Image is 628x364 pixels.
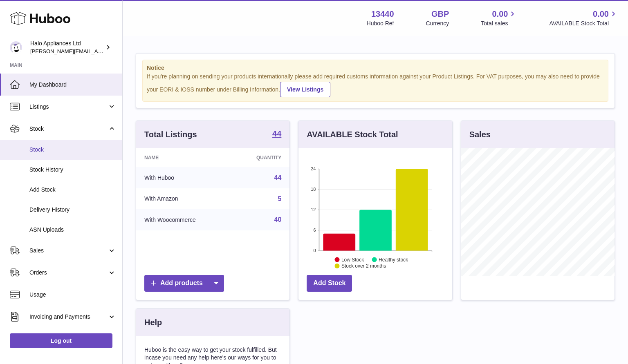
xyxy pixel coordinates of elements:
[147,73,604,97] div: If you're planning on sending your products internationally please add required customs informati...
[29,247,108,255] span: Sales
[272,130,281,139] a: 44
[280,82,330,97] a: View Listings
[311,187,316,192] text: 18
[30,40,104,55] div: Halo Appliances Ltd
[314,228,316,232] text: 6
[379,257,408,262] text: Healthy stock
[29,226,116,234] span: ASN Uploads
[431,9,449,20] strong: GBP
[10,41,22,54] img: paul@haloappliances.com
[29,291,116,299] span: Usage
[593,9,609,20] span: 0.00
[29,313,108,321] span: Invoicing and Payments
[272,130,281,138] strong: 44
[136,188,231,210] td: With Amazon
[29,146,116,154] span: Stock
[278,195,281,202] a: 5
[144,129,197,140] h3: Total Listings
[144,275,224,292] a: Add products
[307,129,398,140] h3: AVAILABLE Stock Total
[341,257,364,262] text: Low Stock
[549,9,618,27] a: 0.00 AVAILABLE Stock Total
[10,333,112,348] a: Log out
[29,269,108,277] span: Orders
[136,148,231,167] th: Name
[274,216,282,223] a: 40
[29,166,116,174] span: Stock History
[481,20,517,27] span: Total sales
[30,48,164,54] span: [PERSON_NAME][EMAIL_ADDRESS][DOMAIN_NAME]
[469,129,491,140] h3: Sales
[314,248,316,253] text: 0
[147,64,604,72] strong: Notice
[136,209,231,230] td: With Woocommerce
[307,275,352,292] a: Add Stock
[144,317,162,328] h3: Help
[274,174,282,181] a: 44
[29,186,116,194] span: Add Stock
[426,20,449,27] div: Currency
[549,20,618,27] span: AVAILABLE Stock Total
[492,9,508,20] span: 0.00
[371,9,394,20] strong: 13440
[367,20,394,27] div: Huboo Ref
[311,207,316,212] text: 12
[29,125,108,133] span: Stock
[341,263,386,269] text: Stock over 2 months
[481,9,517,27] a: 0.00 Total sales
[231,148,289,167] th: Quantity
[136,167,231,188] td: With Huboo
[311,166,316,171] text: 24
[29,103,108,111] span: Listings
[29,81,116,89] span: My Dashboard
[29,206,116,214] span: Delivery History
